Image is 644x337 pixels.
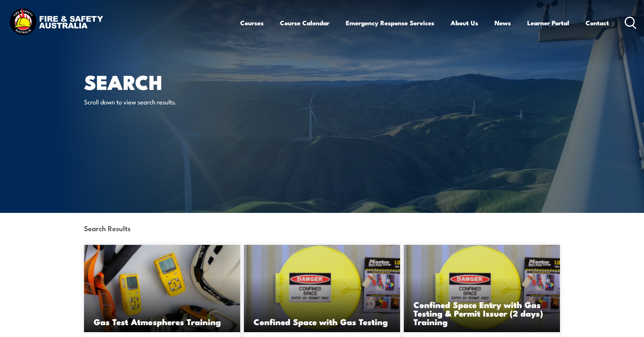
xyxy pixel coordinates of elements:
a: Courses [240,13,264,33]
a: Confined Space Entry with Gas Testing & Permit Issuer (2 days) Training [404,245,560,332]
a: Learner Portal [527,13,569,33]
h1: Search [84,73,268,90]
img: Confined Space Entry [404,245,560,332]
a: News [495,13,511,33]
img: Confined Space Entry [244,245,400,332]
p: Scroll down to view search results. [84,97,220,106]
a: About Us [451,13,478,33]
a: Emergency Response Services [346,13,434,33]
h3: Confined Space with Gas Testing [254,317,390,326]
h3: Confined Space Entry with Gas Testing & Permit Issuer (2 days) Training [413,300,550,326]
a: Contact [586,13,609,33]
a: Gas Test Atmospheres Training [84,245,240,332]
img: Gas Testing Atmospheres training [84,245,240,332]
h3: Gas Test Atmospheres Training [94,317,231,326]
a: Course Calendar [280,13,329,33]
strong: Search Results [84,223,131,233]
a: Confined Space with Gas Testing [244,245,400,332]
